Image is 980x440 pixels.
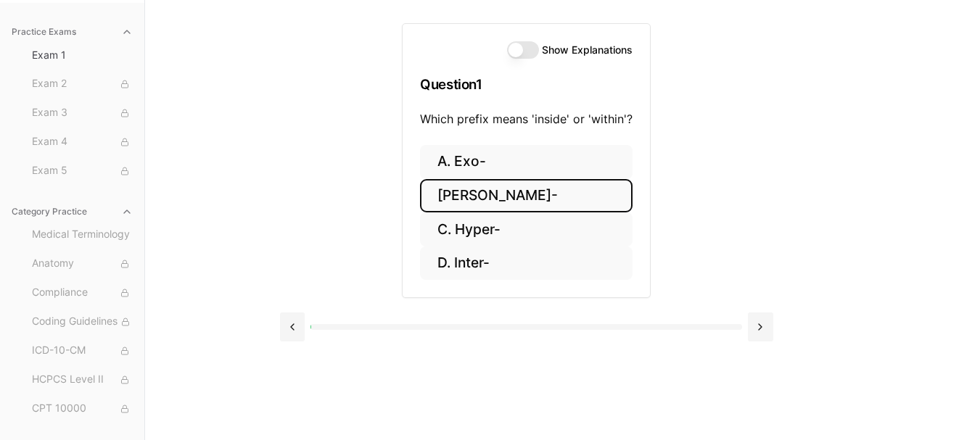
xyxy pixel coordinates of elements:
button: D. Inter- [420,246,633,281]
span: CPT 10000 [32,401,133,417]
button: Medical Terminology [26,223,139,246]
span: Exam 5 [32,163,133,179]
span: ICD-10-CM [32,343,133,359]
button: HCPCS Level II [26,368,139,391]
span: Medical Terminology [32,227,133,243]
button: CPT 10000 [26,397,139,420]
button: Anatomy [26,252,139,275]
span: Exam 3 [32,105,133,121]
button: C. Hyper- [420,212,633,246]
h3: Question 1 [420,63,633,106]
span: Exam 2 [32,76,133,92]
button: Exam 4 [26,130,139,154]
button: Practice Exams [6,20,139,43]
button: Coding Guidelines [26,310,139,333]
span: Exam 4 [32,134,133,150]
span: HCPCS Level II [32,372,133,388]
button: A. Exo- [420,145,633,179]
button: Exam 3 [26,101,139,125]
span: Exam 1 [32,48,133,62]
span: Compliance [32,285,133,301]
button: Exam 5 [26,159,139,183]
button: Compliance [26,281,139,304]
p: Which prefix means 'inside' or 'within'? [420,110,633,128]
button: ICD-10-CM [26,339,139,362]
span: Coding Guidelines [32,314,133,330]
button: Exam 1 [26,43,139,67]
span: Anatomy [32,256,133,272]
button: Category Practice [6,200,139,223]
button: [PERSON_NAME]- [420,179,633,213]
label: Show Explanations [542,45,633,55]
button: Exam 2 [26,72,139,96]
